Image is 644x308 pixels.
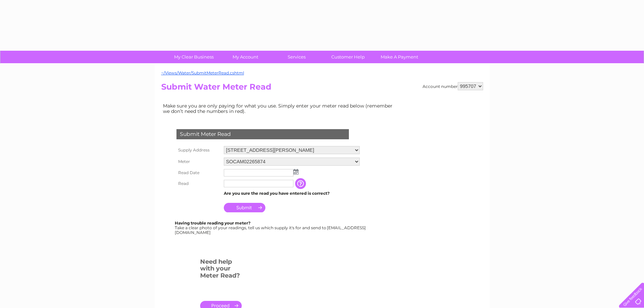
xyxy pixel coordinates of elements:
[293,169,299,174] img: ...
[161,70,244,75] a: ~/Views/Water/SubmitMeterRead.cshtml
[295,178,307,189] input: Information
[269,51,325,63] a: Services
[372,51,427,63] a: Make A Payment
[200,257,242,283] h3: Need help with your Meter Read?
[320,51,376,63] a: Customer Help
[222,189,361,198] td: Are you sure the read you have entered is correct?
[161,82,483,95] h2: Submit Water Meter Read
[217,51,273,63] a: My Account
[175,144,222,156] th: Supply Address
[175,178,222,189] th: Read
[166,51,222,63] a: My Clear Business
[175,220,251,226] b: Having trouble reading your meter?
[176,129,349,139] div: Submit Meter Read
[175,167,222,178] th: Read Date
[423,82,483,90] div: Account number
[161,101,398,116] td: Make sure you are only paying for what you use. Simply enter your meter read below (remember we d...
[224,203,265,212] input: Submit
[175,156,222,167] th: Meter
[175,221,367,235] div: Take a clear photo of your readings, tell us which supply it's for and send to [EMAIL_ADDRESS][DO...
